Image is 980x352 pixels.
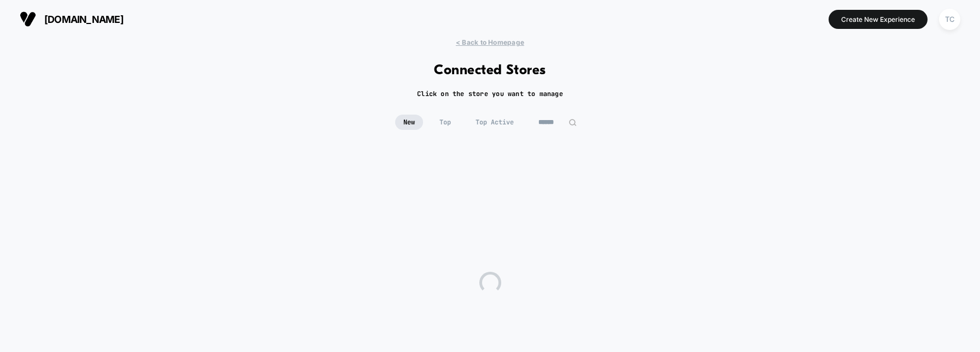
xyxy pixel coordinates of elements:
button: Create New Experience [829,10,928,29]
span: New [395,115,423,130]
span: Top Active [467,115,522,130]
h2: Click on the store you want to manage [417,90,563,98]
span: Top [431,115,459,130]
button: [DOMAIN_NAME] [16,10,127,28]
span: < Back to Homepage [456,38,524,46]
h1: Connected Stores [434,63,546,79]
img: Visually logo [20,11,36,27]
span: [DOMAIN_NAME] [44,14,124,25]
img: edit [568,118,577,127]
div: TC [939,9,960,30]
button: TC [936,8,964,31]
